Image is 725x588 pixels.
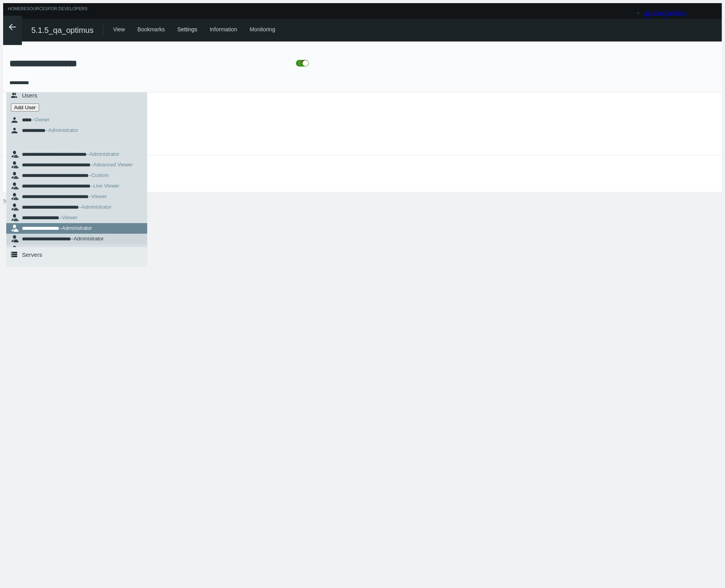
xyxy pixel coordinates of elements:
span: – [32,117,34,123]
a: Account Settings [644,9,687,16]
span: – [88,193,91,199]
nx-search-highlight: Viewer [91,193,107,199]
span: 5.1.5_qa_optimus [31,26,94,35]
nx-search-highlight: Owner [34,117,49,123]
span: – [45,127,48,133]
nx-search-highlight: Viewer [83,246,99,252]
nx-search-highlight: Viewer [62,215,78,220]
nx-search-highlight: Administrator [89,151,119,157]
span: – [88,172,91,178]
span: – [71,236,74,242]
a: Bookmarks [137,26,165,32]
div: Settings [177,26,197,40]
a: For Developers [48,6,88,16]
nx-search-highlight: Administrator [81,204,112,210]
nx-search-highlight: Administrator [62,225,92,231]
nx-search-highlight: Custom [91,172,109,178]
span: Unrestricted access including the ability to share [9,139,716,149]
a: Monitoring [250,26,275,32]
a: Home [8,6,21,16]
span: – [79,204,81,210]
span: – [87,151,89,157]
a: Change Password [644,16,688,23]
span: – [81,246,83,252]
a: Resources [21,6,48,16]
span: – [59,225,62,231]
a: Information [210,26,237,32]
button: Add User [11,103,39,112]
span: – [90,162,93,168]
nx-search-highlight: Administrator [48,127,78,133]
span: Servers [22,251,42,258]
span: – [59,215,62,220]
a: View [113,26,125,32]
nx-search-highlight: Administrator [74,236,104,242]
span: – [90,183,93,189]
span: Users [22,92,37,99]
nx-search-highlight: Live Viewer [93,183,119,189]
div: No unsaved changes [3,198,722,211]
nx-search-highlight: Advanced Viewer [93,162,133,168]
